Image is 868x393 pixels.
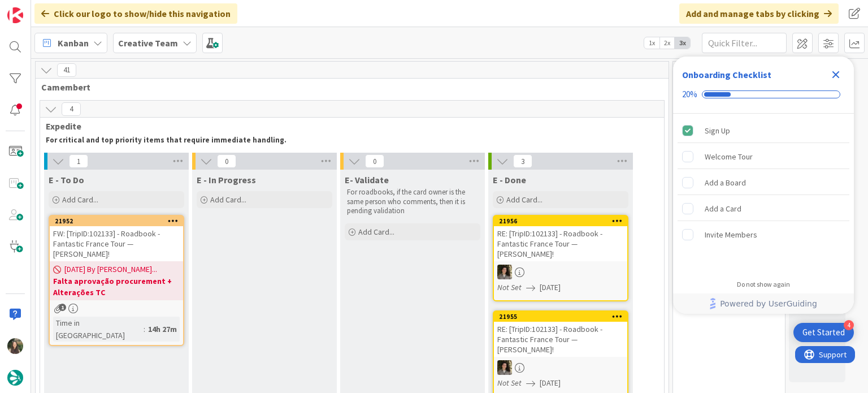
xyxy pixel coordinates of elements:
[682,89,845,100] div: Checklist progress: 20%
[499,313,627,321] div: 21955
[494,265,627,279] div: MS
[673,114,854,273] div: Checklist items
[678,222,849,247] div: Invite Members is incomplete.
[497,378,522,388] i: Not Set
[53,317,144,342] div: Time in [GEOGRAPHIC_DATA]
[802,327,845,338] div: Get Started
[7,338,23,354] img: IG
[513,154,532,168] span: 3
[540,282,561,293] span: [DATE]
[46,135,287,145] strong: For critical and top priority items that require immediate handling.
[793,323,854,342] div: Open Get Started checklist, remaining modules: 4
[499,217,627,225] div: 21956
[705,150,753,163] div: Welcome Tour
[506,195,542,205] span: Add Card...
[678,118,849,143] div: Sign Up is complete.
[358,227,394,237] span: Add Card...
[540,377,561,389] span: [DATE]
[7,370,23,386] img: avatar
[50,226,183,261] div: FW: [TripID:102133] - Roadbook - Fantastic France Tour — [PERSON_NAME]!
[64,264,157,275] span: [DATE] By [PERSON_NAME]...
[679,293,848,314] a: Powered by UserGuiding
[494,226,627,261] div: RE: [TripID:102133] - Roadbook - Fantastic France Tour — [PERSON_NAME]!
[50,216,183,226] div: 21952
[41,81,654,93] span: Camembert
[217,154,236,168] span: 0
[844,320,854,330] div: 4
[705,176,746,189] div: Add a Board
[50,216,183,261] div: 21952FW: [TripID:102133] - Roadbook - Fantastic France Tour — [PERSON_NAME]!
[705,202,741,215] div: Add a Card
[705,124,730,137] div: Sign Up
[24,2,51,15] span: Support
[7,7,23,23] img: Visit kanbanzone.com
[493,174,526,185] span: E - Done
[62,102,81,116] span: 4
[497,360,512,375] img: MS
[46,120,650,132] span: Expedite
[678,196,849,221] div: Add a Card is incomplete.
[673,57,854,314] div: Checklist Container
[827,66,845,84] div: Close Checklist
[345,174,389,185] span: E- Validate
[49,174,84,185] span: E - To Do
[49,215,184,346] a: 21952FW: [TripID:102133] - Roadbook - Fantastic France Tour — [PERSON_NAME]![DATE] By [PERSON_NAM...
[493,215,628,301] a: 21956RE: [TripID:102133] - Roadbook - Fantastic France Tour — [PERSON_NAME]!MSNot Set[DATE]
[682,89,697,100] div: 20%
[494,322,627,357] div: RE: [TripID:102133] - Roadbook - Fantastic France Tour — [PERSON_NAME]!
[69,154,88,168] span: 1
[678,144,849,169] div: Welcome Tour is incomplete.
[144,323,145,335] span: :
[347,188,478,215] p: For roadbooks, if the card owner is the same person who comments, then it is pending validation
[365,154,384,168] span: 0
[62,195,98,205] span: Add Card...
[705,228,757,241] div: Invite Members
[57,63,76,77] span: 41
[497,282,522,292] i: Not Set
[59,304,66,311] span: 1
[737,280,790,289] div: Do not show again
[494,216,627,261] div: 21956RE: [TripID:102133] - Roadbook - Fantastic France Tour — [PERSON_NAME]!
[494,360,627,375] div: MS
[494,312,627,322] div: 21955
[497,265,512,279] img: MS
[720,297,817,310] span: Powered by UserGuiding
[494,216,627,226] div: 21956
[682,68,771,81] div: Onboarding Checklist
[53,275,180,298] b: Falta aprovação procurement + Alterações TC
[145,323,180,335] div: 14h 27m
[210,195,246,205] span: Add Card...
[197,174,256,185] span: E - In Progress
[55,217,183,225] div: 21952
[673,293,854,314] div: Footer
[678,170,849,195] div: Add a Board is incomplete.
[494,312,627,357] div: 21955RE: [TripID:102133] - Roadbook - Fantastic France Tour — [PERSON_NAME]!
